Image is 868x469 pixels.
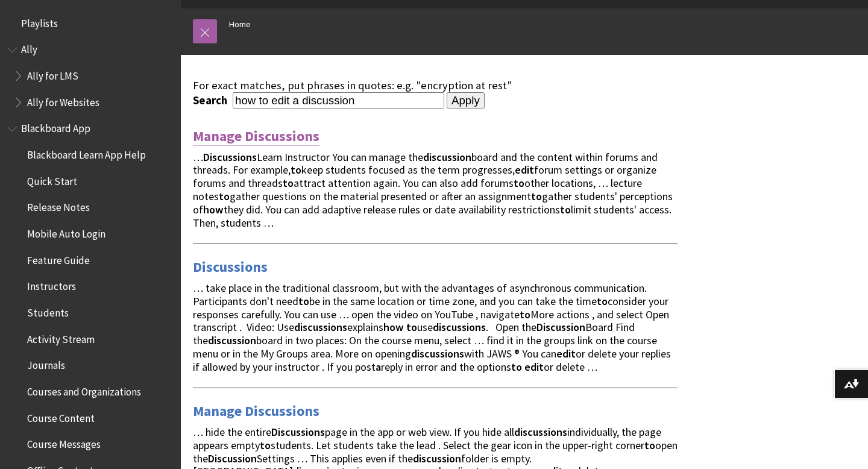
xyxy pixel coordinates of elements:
span: Journals [27,356,65,372]
strong: to [260,438,271,452]
strong: Discussion [536,320,585,334]
span: Ally for Websites [27,92,99,109]
span: Release Notes [27,198,90,214]
strong: to [520,307,530,321]
span: Ally for LMS [27,66,78,82]
span: Feature Guide [27,250,90,266]
span: Courses and Organizations [27,382,141,398]
strong: to [283,176,294,190]
span: Ally [21,40,37,56]
a: Manage Discussions [193,127,319,146]
strong: to [291,163,301,177]
strong: discussions [514,425,567,439]
a: Home [229,17,251,32]
strong: edit [524,360,544,374]
strong: to [514,176,524,190]
strong: to [219,189,230,203]
strong: Discussions [203,150,257,164]
strong: Discussion [208,452,257,465]
strong: discussion [413,452,461,465]
nav: Book outline for Anthology Ally Help [7,40,174,113]
label: Search [193,93,230,107]
span: … Learn Instructor You can manage the board and the content within forums and threads. For exampl... [193,150,673,230]
span: … take place in the traditional classroom, but with the advantages of asynchronous communication.... [193,281,671,374]
span: Quick Start [27,171,77,187]
strong: edit [515,163,534,177]
strong: to [531,189,542,203]
strong: discussions [433,320,486,334]
strong: a [376,360,381,374]
span: Mobile Auto Login [27,224,105,240]
span: Activity Stream [27,329,95,345]
strong: Discussions [271,425,325,439]
span: Instructors [27,277,76,293]
strong: to [298,294,309,308]
strong: discussions [411,347,464,360]
input: Apply [447,92,485,109]
span: Blackboard Learn App Help [27,145,146,161]
strong: how [383,320,404,334]
strong: discussions [294,320,347,334]
span: Playlists [21,13,58,30]
strong: how [203,203,224,216]
strong: to [511,360,522,374]
div: For exact matches, put phrases in quotes: e.g. "encryption at rest" [193,79,678,92]
strong: discussion [208,333,256,347]
strong: to [406,320,417,334]
strong: to [597,294,608,308]
a: Manage Discussions [193,401,319,421]
span: Students [27,303,69,319]
span: Course Messages [27,435,101,451]
strong: to [560,203,571,216]
strong: to [644,438,655,452]
strong: discussion [423,150,471,164]
span: Course Content [27,408,95,424]
nav: Book outline for Playlists [7,13,174,34]
strong: edit [556,347,576,360]
a: Discussions [193,257,268,277]
span: Blackboard App [21,119,90,135]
